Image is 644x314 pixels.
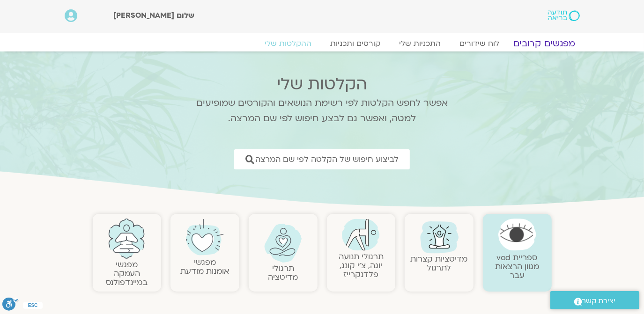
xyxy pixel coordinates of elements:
a: מפגשיהעמקה במיינדפולנס [106,259,148,288]
a: לביצוע חיפוש של הקלטה לפי שם המרצה [234,149,410,169]
a: ספריית vodמגוון הרצאות עבר [495,252,539,281]
p: אפשר לחפש הקלטות לפי רשימת הנושאים והקורסים שמופיעים למטה, ואפשר גם לבצע חיפוש לפי שם המרצה. [184,95,460,126]
a: התכניות שלי [390,39,451,48]
a: קורסים ותכניות [321,39,390,48]
a: מפגשים קרובים [502,38,586,49]
span: שלום [PERSON_NAME] [113,10,194,21]
a: תרגולימדיטציה [268,263,298,283]
span: יצירת קשר [582,295,616,307]
a: ההקלטות שלי [256,39,321,48]
nav: Menu [65,39,580,48]
a: לוח שידורים [451,39,509,48]
h2: הקלטות שלי [184,75,460,94]
a: מפגשיאומנות מודעת [181,257,229,277]
a: יצירת קשר [550,291,639,309]
span: לביצוע חיפוש של הקלטה לפי שם המרצה [255,155,399,164]
a: מדיטציות קצרות לתרגול [411,254,468,273]
a: תרגולי תנועהיוגה, צ׳י קונג, פלדנקרייז [339,251,384,280]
